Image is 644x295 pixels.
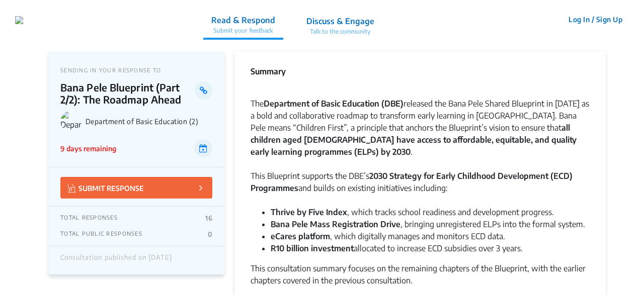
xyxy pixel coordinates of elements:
[60,81,195,106] p: Bana Pele Blueprint (Part 2/2): The Roadmap Ahead
[68,182,144,193] p: SUBMIT RESPONSE
[271,242,590,254] li: allocated to increase ECD subsidies over 3 years.
[60,111,82,132] img: Department of Basic Education (2) logo
[306,27,374,36] p: Talk to the community
[60,143,116,154] p: 9 days remaining
[205,214,212,222] p: 16
[211,14,275,26] p: Read & Respond
[271,207,347,217] strong: Thrive by Five Index
[68,184,76,192] img: Vector.jpg
[211,26,275,35] p: Submit your feedback
[60,254,172,267] div: Consultation published on [DATE]
[60,177,212,199] button: SUBMIT RESPONSE
[271,230,590,242] li: , which digitally manages and monitors ECD data.
[251,123,577,157] strong: all children aged [DEMOGRAPHIC_DATA] have access to affordable, equitable, and quality early lear...
[60,214,118,222] p: TOTAL RESPONSES
[271,206,590,218] li: , which tracks school readiness and development progress.
[251,171,573,193] strong: 2030 Strategy for Early Childhood Development (ECD) Programmes
[271,219,400,229] strong: Bana Pele Mass Registration Drive
[251,97,590,170] div: The released the Bana Pele Shared Blueprint in [DATE] as a bold and collaborative roadmap to tran...
[208,230,212,238] p: 0
[86,117,212,126] p: Department of Basic Education (2)
[60,230,142,238] p: TOTAL PUBLIC RESPONSES
[15,16,23,24] img: 2wffpoq67yek4o5dgscb6nza9j7d
[271,231,330,241] strong: eCares platform
[60,67,212,73] p: SENDING IN YOUR RESPONSE TO
[306,15,374,27] p: Discuss & Engage
[311,243,354,253] strong: investment
[271,218,590,230] li: , bringing unregistered ELPs into the formal system.
[562,12,629,27] button: Log In / Sign Up
[264,99,404,109] strong: Department of Basic Education (DBE)
[251,65,286,77] p: Summary
[251,170,590,206] div: This Blueprint supports the DBE’s and builds on existing initiatives including:
[271,243,309,253] strong: R10 billion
